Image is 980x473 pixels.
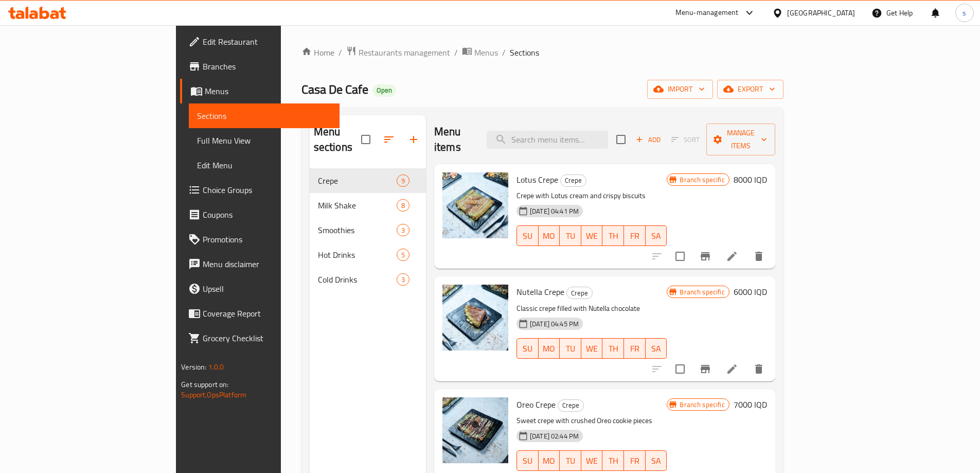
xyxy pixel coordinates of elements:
[624,225,646,246] button: FR
[526,431,583,441] span: [DATE] 02:44 PM
[203,258,331,270] span: Menu disclaimer
[521,229,534,243] span: SU
[526,206,583,216] span: [DATE] 04:41 PM
[397,273,409,286] div: items
[607,453,620,468] span: TH
[487,131,608,149] input: search
[203,307,331,320] span: Coverage Report
[602,450,624,471] button: TH
[203,208,331,221] span: Coupons
[734,172,767,187] h6: 8000 IQD
[746,357,771,381] button: delete
[560,450,581,471] button: TU
[355,129,377,150] span: Select all sections
[646,225,667,246] button: SA
[693,244,718,269] button: Branch-specific-item
[539,338,560,359] button: MO
[581,450,603,471] button: WE
[462,46,498,59] a: Menus
[632,132,665,148] button: Add
[180,252,340,276] a: Menu disclaimer
[607,341,620,356] span: TH
[372,86,396,95] span: Open
[197,159,331,171] span: Edit Menu
[665,132,706,148] span: Select section first
[197,110,331,122] span: Sections
[628,341,642,356] span: FR
[203,60,331,73] span: Branches
[521,453,534,468] span: SU
[516,397,556,412] span: Oreo Crepe
[675,400,728,410] span: Branch specific
[516,225,539,246] button: SU
[318,249,397,261] div: Hot Drinks
[581,338,603,359] button: WE
[318,174,397,187] div: Crepe
[539,225,560,246] button: MO
[180,29,340,54] a: Edit Restaurant
[208,360,224,374] span: 1.0.0
[543,341,556,356] span: MO
[310,193,426,218] div: Milk Shake8
[558,399,584,412] div: Crepe
[516,414,667,427] p: Sweet crepe with crushed Oreo cookie pieces
[634,134,662,146] span: Add
[585,453,599,468] span: WE
[397,224,409,236] div: items
[526,319,583,329] span: [DATE] 04:45 PM
[181,388,246,401] a: Support.OpsPlatform
[516,450,539,471] button: SU
[180,202,340,227] a: Coupons
[610,129,632,150] span: Select section
[715,127,767,152] span: Manage items
[734,285,767,299] h6: 6000 IQD
[675,287,728,297] span: Branch specific
[706,124,775,155] button: Manage items
[454,46,458,59] li: /
[650,453,663,468] span: SA
[650,229,663,243] span: SA
[963,7,966,19] span: s
[338,46,342,59] li: /
[543,229,556,243] span: MO
[564,341,577,356] span: TU
[655,83,705,96] span: import
[180,178,340,202] a: Choice Groups
[474,46,498,59] span: Menus
[310,164,426,296] nav: Menu sections
[560,174,586,187] div: Crepe
[516,284,564,300] span: Nutella Crepe
[585,341,599,356] span: WE
[301,78,368,101] span: Casa De Cafe
[180,79,340,103] a: Menus
[746,244,771,269] button: delete
[318,224,397,236] span: Smoothies
[675,175,728,185] span: Branch specific
[203,283,331,295] span: Upsell
[560,225,581,246] button: TU
[301,46,783,59] nav: breadcrumb
[346,46,450,59] a: Restaurants management
[675,7,739,19] div: Menu-management
[521,341,534,356] span: SU
[647,80,713,99] button: import
[189,153,340,178] a: Edit Menu
[602,338,624,359] button: TH
[561,174,586,186] span: Crepe
[203,233,331,246] span: Promotions
[181,378,228,391] span: Get support on:
[567,287,592,299] span: Crepe
[377,127,401,152] span: Sort sections
[197,134,331,147] span: Full Menu View
[725,83,775,96] span: export
[442,397,508,463] img: Oreo Crepe
[510,46,539,59] span: Sections
[502,46,506,59] li: /
[180,326,340,351] a: Grocery Checklist
[717,80,783,99] button: export
[669,358,691,380] span: Select to update
[558,399,583,411] span: Crepe
[585,229,599,243] span: WE
[543,453,556,468] span: MO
